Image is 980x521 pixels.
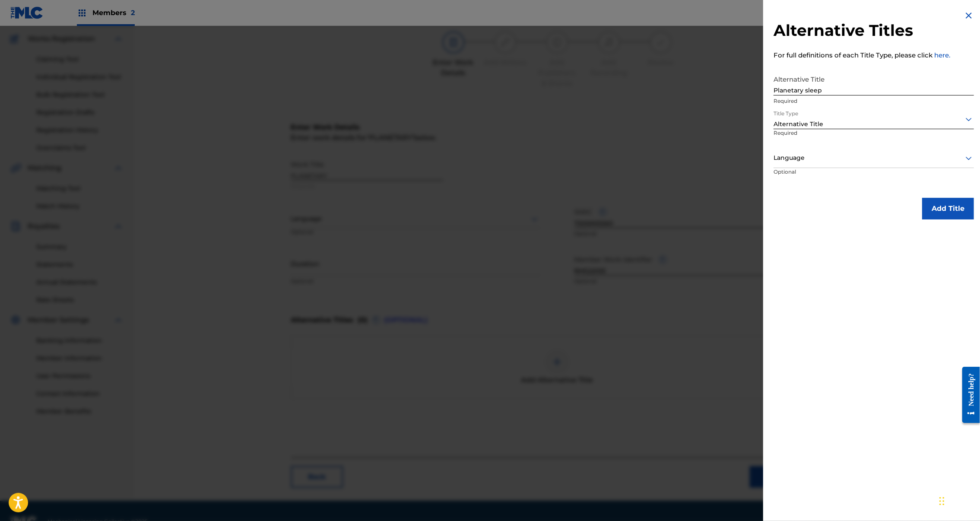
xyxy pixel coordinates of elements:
[10,6,44,19] img: MLC Logo
[922,198,974,219] button: Add Title
[92,8,135,18] span: Members
[131,9,135,17] span: 2
[774,21,974,40] h2: Alternative Titles
[77,8,87,18] img: Top Rightsholders
[774,129,835,149] p: Required
[934,51,950,59] a: here.
[937,480,980,521] div: Chatt-widget
[774,97,974,105] p: Required
[956,359,980,431] iframe: Resource Center
[774,51,974,60] p: For full definitions of each Title Type, please click
[774,168,838,187] p: Optional
[939,488,945,514] div: Dra
[937,480,980,521] iframe: Chat Widget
